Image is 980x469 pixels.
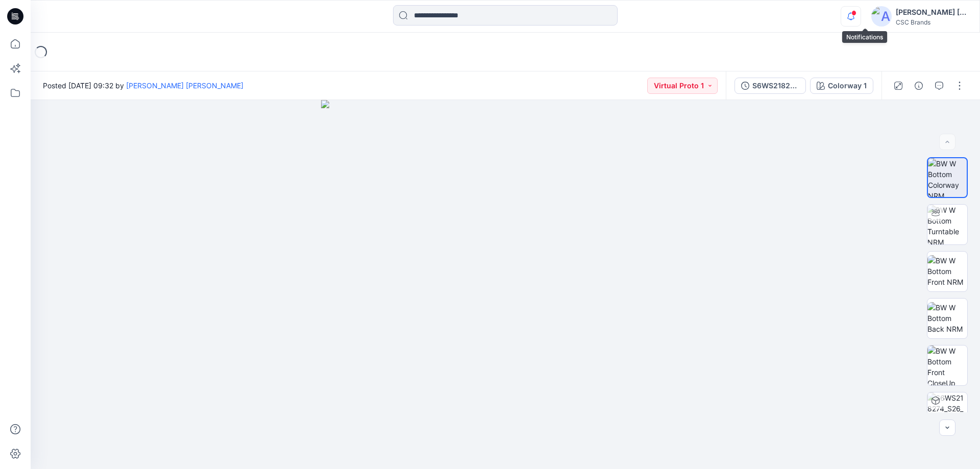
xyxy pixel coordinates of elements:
div: [PERSON_NAME] [PERSON_NAME] [896,6,967,18]
a: [PERSON_NAME] [PERSON_NAME] [126,81,243,90]
button: Details [911,78,927,94]
div: CSC Brands [896,18,967,26]
img: BW W Bottom Turntable NRM [927,205,967,244]
img: S6WS218274_S26_GLREL_VP1 Colorway 1 [927,392,967,432]
button: S6WS218274_S26_GLREL_VP1 [734,78,806,94]
img: BW W Bottom Colorway NRM [928,158,967,197]
img: avatar [871,6,892,27]
img: BW W Bottom Front CloseUp NRM [927,345,967,385]
img: BW W Bottom Front NRM [927,255,967,287]
div: S6WS218274_S26_GLREL_VP1 [752,80,799,91]
img: BW W Bottom Back NRM [927,302,967,334]
div: Colorway 1 [828,80,867,91]
img: eyJhbGciOiJIUzI1NiIsImtpZCI6IjAiLCJzbHQiOiJzZXMiLCJ0eXAiOiJKV1QifQ.eyJkYXRhIjp7InR5cGUiOiJzdG9yYW... [321,100,690,469]
span: Posted [DATE] 09:32 by [43,80,243,91]
button: Colorway 1 [810,78,873,94]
